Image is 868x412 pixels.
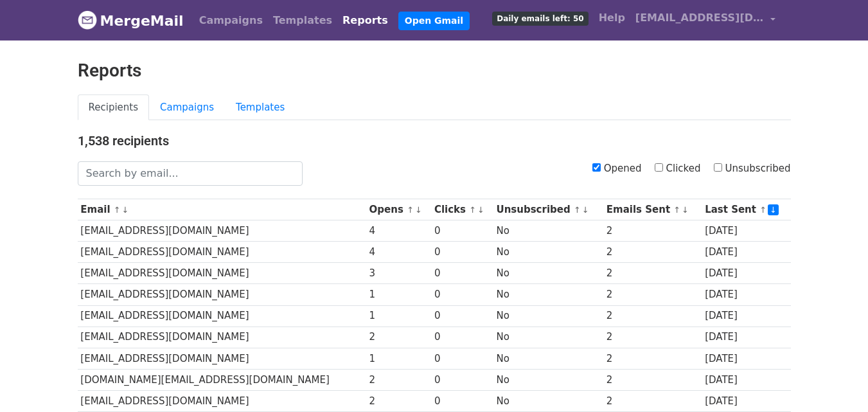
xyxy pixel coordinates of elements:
[603,199,702,220] th: Emails Sent
[431,305,493,327] td: 0
[487,5,593,31] a: Daily emails left: 50
[366,242,431,263] td: 4
[366,199,431,220] th: Opens
[366,305,431,327] td: 1
[603,390,702,411] td: 2
[493,348,603,369] td: No
[78,220,366,242] td: [EMAIL_ADDRESS][DOMAIN_NAME]
[594,5,630,31] a: Help
[702,348,790,369] td: [DATE]
[477,205,484,215] a: ↓
[78,10,97,30] img: MergeMail logo
[630,5,781,35] a: [EMAIL_ADDRESS][DOMAIN_NAME]
[366,220,431,242] td: 4
[366,390,431,411] td: 2
[702,220,790,242] td: [DATE]
[431,284,493,305] td: 0
[78,390,366,411] td: [EMAIL_ADDRESS][DOMAIN_NAME]
[149,94,225,121] a: Campaigns
[78,7,184,34] a: MergeMail
[655,161,701,176] label: Clicked
[122,205,129,215] a: ↓
[493,305,603,327] td: No
[268,8,337,33] a: Templates
[78,133,791,148] h4: 1,538 recipients
[398,12,470,30] a: Open Gmail
[431,369,493,390] td: 0
[592,161,642,176] label: Opened
[714,163,722,172] input: Unsubscribed
[702,263,790,284] td: [DATE]
[431,327,493,348] td: 0
[603,220,702,242] td: 2
[574,205,581,215] a: ↑
[366,284,431,305] td: 1
[702,369,790,390] td: [DATE]
[603,284,702,305] td: 2
[78,348,366,369] td: [EMAIL_ADDRESS][DOMAIN_NAME]
[673,205,680,215] a: ↑
[78,263,366,284] td: [EMAIL_ADDRESS][DOMAIN_NAME]
[415,205,422,215] a: ↓
[493,242,603,263] td: No
[702,284,790,305] td: [DATE]
[431,263,493,284] td: 0
[702,199,790,220] th: Last Sent
[366,348,431,369] td: 1
[493,263,603,284] td: No
[194,8,268,33] a: Campaigns
[603,369,702,390] td: 2
[78,242,366,263] td: [EMAIL_ADDRESS][DOMAIN_NAME]
[635,10,764,26] span: [EMAIL_ADDRESS][DOMAIN_NAME]
[493,369,603,390] td: No
[431,220,493,242] td: 0
[78,60,791,82] h2: Reports
[592,163,601,172] input: Opened
[78,327,366,348] td: [EMAIL_ADDRESS][DOMAIN_NAME]
[431,348,493,369] td: 0
[714,161,791,176] label: Unsubscribed
[493,390,603,411] td: No
[366,369,431,390] td: 2
[431,390,493,411] td: 0
[603,242,702,263] td: 2
[603,263,702,284] td: 2
[225,94,296,121] a: Templates
[603,327,702,348] td: 2
[78,199,366,220] th: Email
[78,369,366,390] td: [DOMAIN_NAME][EMAIL_ADDRESS][DOMAIN_NAME]
[78,94,150,121] a: Recipients
[603,348,702,369] td: 2
[702,327,790,348] td: [DATE]
[431,199,493,220] th: Clicks
[493,284,603,305] td: No
[493,327,603,348] td: No
[114,205,121,215] a: ↑
[768,204,779,215] a: ↓
[702,390,790,411] td: [DATE]
[492,12,588,26] span: Daily emails left: 50
[759,205,766,215] a: ↑
[603,305,702,327] td: 2
[682,205,689,215] a: ↓
[337,8,393,33] a: Reports
[702,242,790,263] td: [DATE]
[431,242,493,263] td: 0
[469,205,476,215] a: ↑
[78,284,366,305] td: [EMAIL_ADDRESS][DOMAIN_NAME]
[366,263,431,284] td: 3
[655,163,663,172] input: Clicked
[582,205,589,215] a: ↓
[366,327,431,348] td: 2
[78,305,366,327] td: [EMAIL_ADDRESS][DOMAIN_NAME]
[407,205,414,215] a: ↑
[493,220,603,242] td: No
[702,305,790,327] td: [DATE]
[78,161,303,186] input: Search by email...
[493,199,603,220] th: Unsubscribed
